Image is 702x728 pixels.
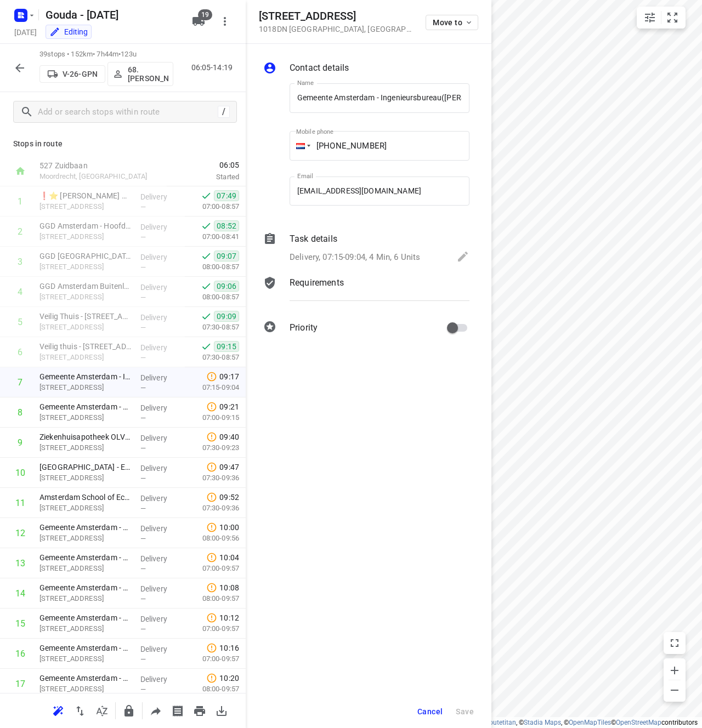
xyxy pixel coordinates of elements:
[296,129,333,135] label: Mobile phone
[185,473,239,484] p: 07:30-09:36
[140,263,146,271] span: —
[417,707,443,716] span: Cancel
[118,700,140,722] button: Lock route
[219,401,239,412] span: 09:21
[15,588,25,599] div: 14
[214,251,239,261] span: 09:07
[263,61,469,77] div: Contact details
[39,311,132,322] p: Veilig Thuis - Valckenierstraat 4(Jolanda Huf)
[39,251,132,261] p: GGD Amsterdam - Geïntegreerde Voorzieningen - Locatie Centrum(Simone van Es)
[39,201,132,212] p: Beethovenstraat 300, Amsterdam
[39,65,105,83] button: V-26-GPN
[10,26,41,38] h5: Project date
[219,492,239,503] span: 09:52
[140,282,181,293] p: Delivery
[185,684,239,695] p: 08:00-09:57
[259,10,412,22] h5: [STREET_ADDRESS]
[185,231,239,242] p: 07:00-08:41
[39,684,132,695] p: [STREET_ADDRESS]
[140,293,146,302] span: —
[140,685,146,693] span: —
[639,7,661,29] button: Map settings
[263,276,469,309] div: Requirements
[39,401,132,412] p: Gemeente Amsterdam - Grond en Ontwikkeling - Weesperplein 8(Merza Maaswinkel)
[39,492,132,503] p: Amsterdam School of Economics - 6/7e ETAGE(Wilma de Krijf)
[140,203,146,211] span: —
[15,468,25,478] div: 10
[290,251,420,264] p: Delivery, 07:15-09:04, 4 Min, 6 Units
[185,563,239,574] p: 07:00-09:57
[290,131,310,161] div: Netherlands: + 31
[140,613,181,624] p: Delivery
[18,377,22,388] div: 7
[140,384,146,392] span: —
[39,292,132,303] p: Valckenierstraat 2, Amsterdam
[38,104,218,121] input: Add or search stops within route
[185,653,239,664] p: 07:00-09:57
[15,618,25,629] div: 15
[214,220,239,231] span: 08:52
[69,705,91,715] span: Reverse route
[39,281,132,292] p: GGD Amsterdam Buitenlocatie - Geïntegreerde Voorziening Centrum(Madeleine Sloep of Ilse Meijer)
[39,190,132,201] p: ❗⭐ Van Lanschot Bankiers Amsterdam - Beethovenstraat(Sylvia, Marcel, Sandra van facilitydesk)
[140,674,181,685] p: Delivery
[185,201,239,212] p: 07:00-08:57
[140,342,181,353] p: Delivery
[140,463,181,474] p: Delivery
[140,504,146,513] span: —
[201,341,212,352] svg: Done
[39,220,132,231] p: GGD Amsterdam - Hoofdlocatie(Karin van Eikeren)
[18,226,22,237] div: 2
[140,644,181,655] p: Delivery
[140,323,146,332] span: —
[167,172,239,183] p: Started
[485,719,516,726] a: Routetitan
[39,431,132,442] p: Ziekenhuisapotheek OLVG - Locatie Oost(Lindy van der Slot)
[219,522,239,533] span: 10:00
[18,196,22,207] div: 1
[214,341,239,352] span: 09:15
[18,257,22,267] div: 3
[211,705,233,715] span: Download route
[13,138,233,150] p: Stops in route
[39,593,132,604] p: [STREET_ADDRESS]
[39,623,132,634] p: [STREET_ADDRESS]
[128,65,168,83] p: 68.[PERSON_NAME]
[167,160,239,170] span: 06:05
[219,582,239,593] span: 10:08
[39,612,132,623] p: Gemeente Amsterdam - THOR - Amstel(Chef van dienst - Amstel)
[214,190,239,201] span: 07:49
[206,552,217,563] svg: Late
[63,70,98,78] p: V-26-GPN
[39,371,132,382] p: Gemeente Amsterdam - Ingenieursbureau(Anne Langedijk)
[39,341,132,352] p: Veilig thuis - [STREET_ADDRESS]([PERSON_NAME])
[426,15,478,30] button: Move to
[185,412,239,423] p: 07:00-09:15
[463,719,698,726] li: © 2025 , © , © © contributors
[18,347,22,357] div: 6
[140,565,146,573] span: —
[185,352,239,363] p: 07:30-08:57
[413,702,447,721] button: Cancel
[185,593,239,604] p: 08:00-09:57
[39,533,132,544] p: [STREET_ADDRESS]
[290,321,318,334] p: Priority
[39,522,132,533] p: Gemeente Amsterdam - Dienstverlening(Lesley Barendse)
[214,281,239,292] span: 09:06
[140,523,181,534] p: Delivery
[290,232,337,246] p: Task details
[47,705,69,715] span: Reoptimize route
[189,705,211,715] span: Print route
[219,371,239,382] span: 09:17
[259,25,412,33] p: 1018DN [GEOGRAPHIC_DATA] , [GEOGRAPHIC_DATA]
[140,625,146,633] span: —
[219,462,239,473] span: 09:47
[39,382,132,393] p: Weesperstraat 430, Amsterdam
[185,623,239,634] p: 07:00-09:57
[91,705,113,715] span: Sort by time window
[15,558,25,568] div: 13
[206,582,217,593] svg: Late
[191,62,237,73] p: 06:05-14:19
[118,50,121,58] span: •
[15,649,25,659] div: 16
